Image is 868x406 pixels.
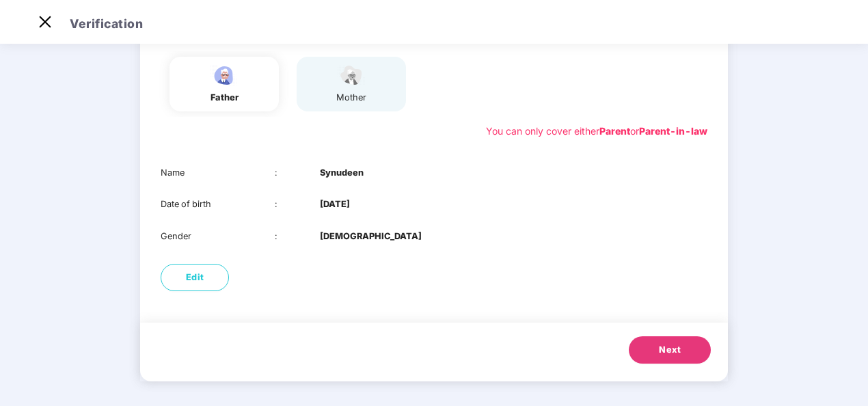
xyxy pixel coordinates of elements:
[629,336,711,364] button: Next
[275,198,321,211] div: :
[334,91,368,105] div: mother
[207,64,241,87] img: svg+xml;base64,PHN2ZyBpZD0iRmF0aGVyX2ljb24iIHhtbG5zPSJodHRwOi8vd3d3LnczLm9yZy8yMDAwL3N2ZyIgeG1sbn...
[161,166,275,180] div: Name
[599,125,630,137] b: Parent
[161,198,275,211] div: Date of birth
[275,166,321,180] div: :
[486,124,707,139] div: You can only cover either or
[320,166,364,180] b: Synudeen
[161,230,275,243] div: Gender
[334,64,368,87] img: svg+xml;base64,PHN2ZyB4bWxucz0iaHR0cDovL3d3dy53My5vcmcvMjAwMC9zdmciIHdpZHRoPSI1NCIgaGVpZ2h0PSIzOC...
[320,198,350,211] b: [DATE]
[275,230,321,243] div: :
[639,125,707,137] b: Parent-in-law
[659,343,681,357] span: Next
[207,91,241,105] div: father
[161,264,229,291] button: Edit
[320,230,422,243] b: [DEMOGRAPHIC_DATA]
[186,271,204,284] span: Edit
